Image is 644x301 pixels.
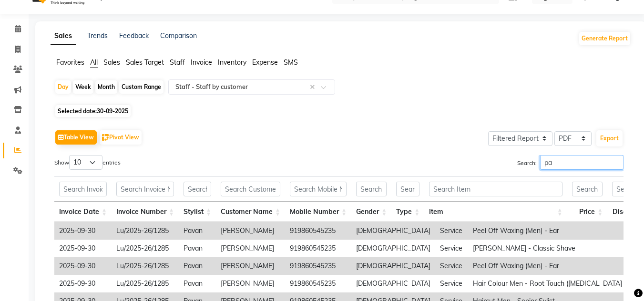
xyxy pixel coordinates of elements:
[73,80,93,94] div: Week
[310,82,318,92] span: Clear all
[179,222,216,240] td: Pavan
[285,222,351,240] td: 919860545235
[435,240,468,257] td: Service
[55,130,97,145] button: Table View
[216,222,285,240] td: [PERSON_NAME]
[54,202,112,222] th: Invoice Date: activate to sort column ascending
[435,257,468,275] td: Service
[119,80,164,94] div: Custom Range
[87,31,108,40] a: Trends
[54,222,112,240] td: 2025-09-30
[54,240,112,257] td: 2025-09-30
[55,105,131,117] span: Selected date:
[216,240,285,257] td: [PERSON_NAME]
[103,58,120,67] span: Sales
[391,202,424,222] th: Type: activate to sort column ascending
[54,155,121,170] label: Show entries
[95,80,117,94] div: Month
[170,58,185,67] span: Staff
[596,130,623,146] button: Export
[126,58,164,67] span: Sales Target
[396,182,419,196] input: Search Type
[119,31,149,40] a: Feedback
[179,257,216,275] td: Pavan
[218,58,246,67] span: Inventory
[285,202,351,222] th: Mobile Number: activate to sort column ascending
[579,32,630,45] button: Generate Report
[351,202,391,222] th: Gender: activate to sort column ascending
[54,257,112,275] td: 2025-09-30
[90,58,98,67] span: All
[252,58,278,67] span: Expense
[285,240,351,257] td: 919860545235
[284,58,298,67] span: SMS
[216,257,285,275] td: [PERSON_NAME]
[179,240,216,257] td: Pavan
[112,240,179,257] td: Lu/2025-26/1285
[51,28,76,45] a: Sales
[424,202,567,222] th: Item: activate to sort column ascending
[285,257,351,275] td: 919860545235
[97,107,128,115] span: 30-09-2025
[351,275,435,292] td: [DEMOGRAPHIC_DATA]
[351,257,435,275] td: [DEMOGRAPHIC_DATA]
[184,182,211,196] input: Search Stylist
[221,182,280,196] input: Search Customer Name
[191,58,212,67] span: Invoice
[116,182,174,196] input: Search Invoice Number
[54,275,112,292] td: 2025-09-30
[285,275,351,292] td: 919860545235
[160,31,197,40] a: Comparison
[112,222,179,240] td: Lu/2025-26/1285
[59,182,107,196] input: Search Invoice Date
[435,222,468,240] td: Service
[435,275,468,292] td: Service
[102,134,109,141] img: pivot.png
[179,202,216,222] th: Stylist: activate to sort column ascending
[540,155,624,170] input: Search:
[216,275,285,292] td: [PERSON_NAME]
[100,130,142,145] button: Pivot View
[429,182,562,196] input: Search Item
[351,240,435,257] td: [DEMOGRAPHIC_DATA]
[290,182,347,196] input: Search Mobile Number
[69,155,102,170] select: Showentries
[179,275,216,292] td: Pavan
[567,202,608,222] th: Price: activate to sort column ascending
[517,155,624,170] label: Search:
[356,182,387,196] input: Search Gender
[55,80,71,94] div: Day
[112,275,179,292] td: Lu/2025-26/1285
[216,202,285,222] th: Customer Name: activate to sort column ascending
[56,58,84,67] span: Favorites
[112,202,179,222] th: Invoice Number: activate to sort column ascending
[112,257,179,275] td: Lu/2025-26/1285
[572,182,603,196] input: Search Price
[351,222,435,240] td: [DEMOGRAPHIC_DATA]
